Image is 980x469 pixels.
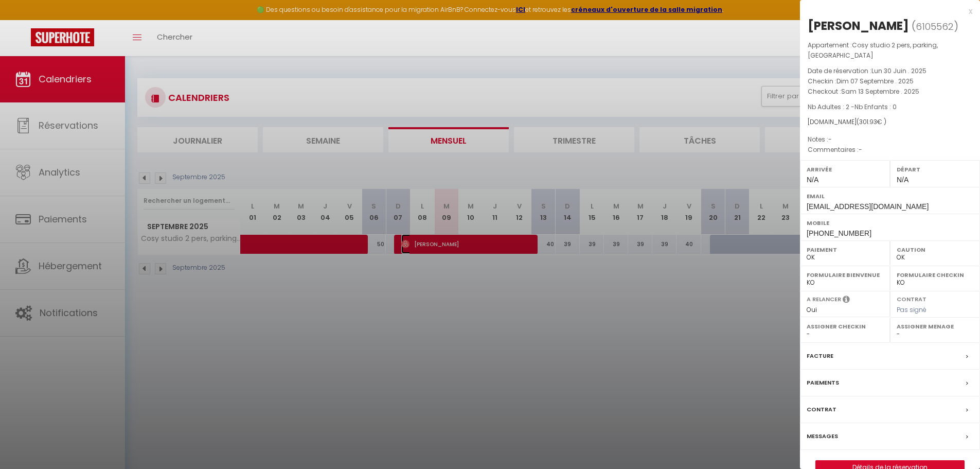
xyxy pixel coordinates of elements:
[854,102,897,111] span: Nb Enfants : 0
[836,77,914,85] span: Dim 07 Septembre . 2025
[808,41,938,60] span: Cosy studio 2 pers, parking, [GEOGRAPHIC_DATA]
[897,245,973,255] label: Caution
[916,20,954,33] span: 6105562
[859,145,862,154] span: -
[807,218,973,228] label: Mobile
[871,66,926,75] span: Lun 30 Juin . 2025
[808,18,909,34] div: [PERSON_NAME]
[800,5,972,18] div: x
[808,102,897,111] span: Nb Adultes : 2 -
[897,164,973,175] label: Départ
[807,191,973,201] label: Email
[828,135,832,144] span: -
[807,321,883,332] label: Assigner Checkin
[807,176,818,184] span: N/A
[807,404,836,415] label: Contrat
[807,431,838,442] label: Messages
[857,117,886,126] span: ( € )
[807,245,883,255] label: Paiement
[807,229,871,237] span: [PHONE_NUMBER]
[807,164,883,175] label: Arrivée
[8,4,39,35] button: Ouvrir le widget de chat LiveChat
[808,145,972,155] p: Commentaires :
[843,295,850,306] i: Sélectionner OUI si vous souhaiter envoyer les séquences de messages post-checkout
[897,305,926,314] span: Pas signé
[897,321,973,332] label: Assigner Menage
[808,40,972,61] p: Appartement :
[841,87,919,96] span: Sam 13 Septembre . 2025
[897,176,908,184] span: N/A
[808,117,972,127] div: [DOMAIN_NAME]
[897,295,926,302] label: Contrat
[807,270,883,280] label: Formulaire Bienvenue
[807,295,841,304] label: A relancer
[859,117,877,126] span: 301.93
[807,202,929,211] span: [EMAIL_ADDRESS][DOMAIN_NAME]
[808,86,972,97] p: Checkout :
[912,19,958,33] span: ( )
[807,377,839,388] label: Paiements
[808,66,972,76] p: Date de réservation :
[897,270,973,280] label: Formulaire Checkin
[807,351,833,361] label: Facture
[808,134,972,145] p: Notes :
[808,76,972,86] p: Checkin :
